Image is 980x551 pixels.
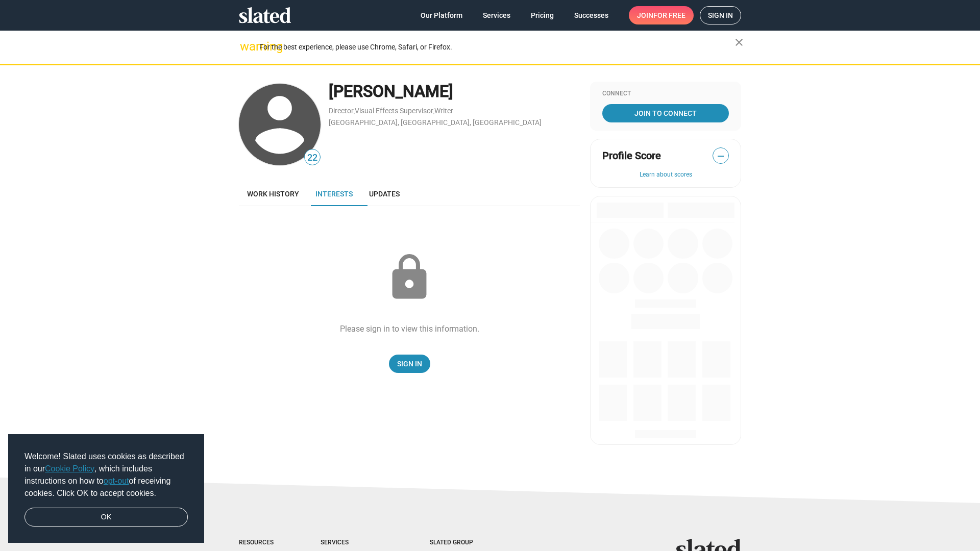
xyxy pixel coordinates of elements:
mat-icon: close [733,36,745,48]
a: Writer [434,107,453,115]
div: Connect [602,90,729,98]
div: Please sign in to view this information. [340,323,479,334]
button: Learn about scores [602,171,729,179]
a: Pricing [523,6,562,24]
span: Services [483,6,510,24]
span: Successes [574,6,608,24]
span: Our Platform [421,6,462,24]
a: Updates [361,182,408,206]
a: Sign in [700,6,741,24]
span: Welcome! Slated uses cookies as described in our , which includes instructions on how to of recei... [24,450,188,499]
span: Profile Score [602,149,661,163]
span: for free [653,6,685,24]
span: , [354,109,355,114]
a: Joinfor free [629,6,694,24]
span: Sign In [397,355,422,373]
div: Resources [239,539,280,547]
span: Join To Connect [604,104,727,122]
span: , [433,109,434,114]
span: Interests [315,190,353,198]
span: Pricing [531,6,554,24]
a: Cookie Policy [45,464,94,473]
a: Director [329,107,354,115]
a: Successes [566,6,617,24]
div: Slated Group [430,539,499,547]
a: dismiss cookie message [24,508,188,527]
div: Services [321,539,389,547]
a: opt-out [104,477,129,485]
a: [GEOGRAPHIC_DATA], [GEOGRAPHIC_DATA], [GEOGRAPHIC_DATA] [329,118,542,127]
a: Join To Connect [602,104,729,122]
a: Services [475,6,519,24]
a: Interests [307,182,361,206]
mat-icon: warning [240,40,252,53]
span: — [713,149,728,163]
a: Sign In [389,355,430,373]
a: Work history [239,182,307,206]
div: [PERSON_NAME] [329,81,580,103]
mat-icon: lock [384,252,435,303]
span: Work history [247,190,299,198]
span: 22 [305,151,320,165]
a: Our Platform [412,6,471,24]
div: cookieconsent [8,434,204,543]
span: Updates [369,190,400,198]
div: For the best experience, please use Chrome, Safari, or Firefox. [259,40,735,54]
span: Join [637,6,685,24]
span: Sign in [708,7,733,24]
a: Visual Effects Supervisor [355,107,433,115]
